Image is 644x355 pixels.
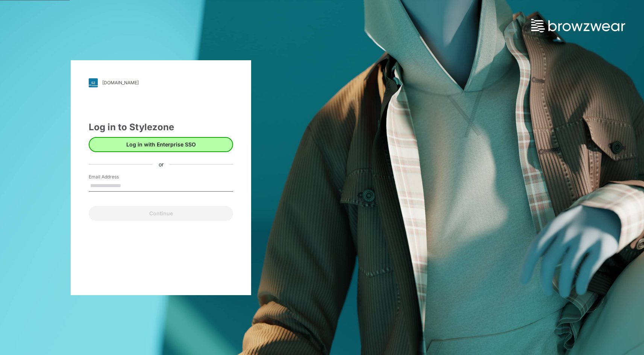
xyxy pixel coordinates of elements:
div: Log in to Stylezone [89,120,233,134]
div: [DOMAIN_NAME] [102,80,139,85]
button: Log in with Enterprise SSO [89,137,233,152]
label: Email Address [89,174,141,180]
div: or [153,160,170,168]
a: [DOMAIN_NAME] [89,78,233,87]
img: svg+xml;base64,PHN2ZyB3aWR0aD0iMjgiIGhlaWdodD0iMjgiIHZpZXdCb3g9IjAgMCAyOCAyOCIgZmlsbD0ibm9uZSIgeG... [89,78,98,87]
img: browzwear-logo.73288ffb.svg [531,19,625,32]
